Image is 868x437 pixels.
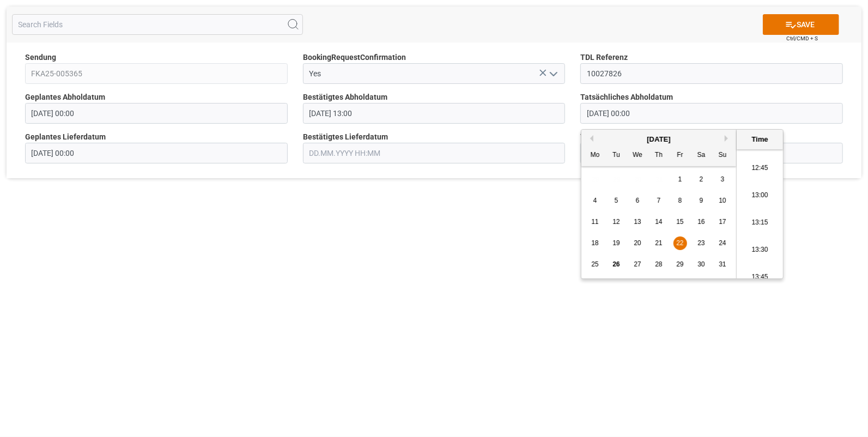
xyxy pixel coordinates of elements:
[673,194,687,208] div: Choose Friday, August 8th, 2025
[721,175,725,183] span: 3
[763,14,839,35] button: SAVE
[786,34,818,43] span: Ctrl/CMD + S
[303,52,406,63] span: BookingRequestConfirmation
[588,194,602,208] div: Choose Monday, August 4th, 2025
[695,215,708,229] div: Choose Saturday, August 16th, 2025
[697,239,705,247] span: 23
[697,218,705,226] span: 16
[655,218,662,226] span: 14
[719,218,726,226] span: 17
[676,218,683,226] span: 15
[652,149,666,162] div: Th
[673,258,687,271] div: Choose Friday, August 29th, 2025
[737,264,783,291] li: 13:45
[737,236,783,264] li: 13:30
[610,236,623,250] div: Choose Tuesday, August 19th, 2025
[631,194,645,208] div: Choose Wednesday, August 6th, 2025
[12,14,303,35] input: Search Fields
[716,215,730,229] div: Choose Sunday, August 17th, 2025
[591,260,598,268] span: 25
[695,194,708,208] div: Choose Saturday, August 9th, 2025
[593,197,597,204] span: 4
[657,197,661,204] span: 7
[716,173,730,186] div: Choose Sunday, August 3rd, 2025
[719,239,726,247] span: 24
[585,169,733,275] div: month 2025-08
[719,260,726,268] span: 31
[739,134,780,145] div: Time
[676,239,683,247] span: 22
[615,197,618,204] span: 5
[725,135,731,142] button: Next Month
[588,258,602,271] div: Choose Monday, August 25th, 2025
[631,215,645,229] div: Choose Wednesday, August 13th, 2025
[303,143,566,163] input: DD.MM.YYYY HH:MM
[737,209,783,236] li: 13:15
[695,258,708,271] div: Choose Saturday, August 30th, 2025
[612,239,620,247] span: 19
[588,236,602,250] div: Choose Monday, August 18th, 2025
[303,92,387,103] span: Bestätigtes Abholdatum
[700,197,703,204] span: 9
[634,260,641,268] span: 27
[303,131,388,143] span: Bestätigtes Lieferdatum
[673,149,687,162] div: Fr
[610,194,623,208] div: Choose Tuesday, August 5th, 2025
[612,218,620,226] span: 12
[652,236,666,250] div: Choose Thursday, August 21st, 2025
[716,149,730,162] div: Su
[25,103,288,124] input: DD.MM.YYYY HH:MM
[737,182,783,209] li: 13:00
[737,155,783,182] li: 12:45
[655,260,662,268] span: 28
[634,218,641,226] span: 13
[580,52,628,63] span: TDL Referenz
[700,175,703,183] span: 2
[25,92,105,103] span: Geplantes Abholdatum
[581,134,736,145] div: [DATE]
[719,197,726,204] span: 10
[636,197,640,204] span: 6
[716,236,730,250] div: Choose Sunday, August 24th, 2025
[652,194,666,208] div: Choose Thursday, August 7th, 2025
[631,236,645,250] div: Choose Wednesday, August 20th, 2025
[591,239,598,247] span: 18
[695,149,708,162] div: Sa
[588,149,602,162] div: Mo
[545,65,561,82] button: open menu
[587,135,593,142] button: Previous Month
[678,197,682,204] span: 8
[678,175,682,183] span: 1
[716,194,730,208] div: Choose Sunday, August 10th, 2025
[25,52,56,63] span: Sendung
[612,260,620,268] span: 26
[655,239,662,247] span: 21
[652,215,666,229] div: Choose Thursday, August 14th, 2025
[673,215,687,229] div: Choose Friday, August 15th, 2025
[25,131,106,143] span: Geplantes Lieferdatum
[634,239,641,247] span: 20
[673,236,687,250] div: Choose Friday, August 22nd, 2025
[610,258,623,271] div: Choose Tuesday, August 26th, 2025
[697,260,705,268] span: 30
[695,236,708,250] div: Choose Saturday, August 23rd, 2025
[580,92,673,103] span: Tatsächliches Abholdatum
[610,215,623,229] div: Choose Tuesday, August 12th, 2025
[695,173,708,186] div: Choose Saturday, August 2nd, 2025
[673,173,687,186] div: Choose Friday, August 1st, 2025
[676,260,683,268] span: 29
[591,218,598,226] span: 11
[631,149,645,162] div: We
[652,258,666,271] div: Choose Thursday, August 28th, 2025
[610,149,623,162] div: Tu
[580,103,843,124] input: DD.MM.YYYY HH:MM
[716,258,730,271] div: Choose Sunday, August 31st, 2025
[303,103,566,124] input: DD.MM.YYYY HH:MM
[588,215,602,229] div: Choose Monday, August 11th, 2025
[631,258,645,271] div: Choose Wednesday, August 27th, 2025
[25,143,288,163] input: DD.MM.YYYY HH:MM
